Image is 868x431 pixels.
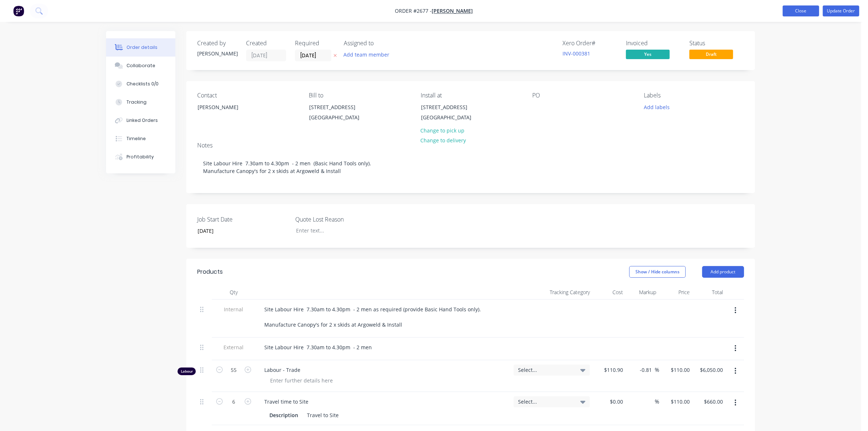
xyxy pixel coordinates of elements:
div: [STREET_ADDRESS][GEOGRAPHIC_DATA] [303,102,376,125]
div: Price [659,285,693,300]
span: % [655,366,659,374]
div: Linked Orders [126,117,158,124]
span: Select... [518,366,573,374]
div: Labels [644,92,744,99]
button: Change to delivery [417,135,470,145]
div: Bill to [309,92,409,99]
button: Add labels [640,102,673,112]
div: Total [693,285,726,300]
div: [PERSON_NAME] [191,102,264,125]
div: Site Labour Hire 7.30am to 4.30pm - 2 men (Basic Hand Tools only). Manufacture Canopy's for 2 x s... [197,152,744,182]
button: Add team member [344,50,393,59]
div: Tracking Category [511,285,593,300]
div: Site Labour Hire 7.30am to 4.30pm - 2 men [258,342,378,353]
button: Add product [702,266,744,278]
div: Profitability [126,154,154,160]
div: Notes [197,142,744,149]
div: Markup [626,285,659,300]
div: [STREET_ADDRESS] [421,102,482,112]
div: Order details [126,44,157,51]
div: Status [689,40,744,47]
span: % [655,397,659,406]
span: Select... [518,398,573,405]
button: Timeline [106,130,175,148]
div: Qty [212,285,256,300]
a: [PERSON_NAME] [432,8,473,15]
div: [STREET_ADDRESS] [309,102,370,112]
img: Factory [13,5,24,16]
div: Site Labour Hire 7.30am to 4.30pm - 2 men as required (provide Basic Hand Tools only). Manufactur... [258,304,487,330]
input: Enter date [192,226,283,236]
div: Timeline [126,135,146,142]
div: Travel time to Site [258,396,314,407]
div: [GEOGRAPHIC_DATA] [309,112,370,123]
button: Change to pick up [417,125,468,135]
div: Description [266,410,301,420]
div: [STREET_ADDRESS][GEOGRAPHIC_DATA] [415,102,488,125]
button: Update Order [823,5,859,16]
button: Checklists 0/0 [106,75,175,93]
div: Invoiced [626,40,681,47]
span: Labour - Trade [264,366,508,374]
div: Install at [421,92,521,99]
span: Internal [215,305,253,313]
button: Collaborate [106,57,175,75]
div: [PERSON_NAME] [198,102,258,112]
button: Order details [106,38,175,57]
div: Xero Order # [563,40,617,47]
button: Add team member [340,50,393,59]
label: Job Start Date [197,215,288,224]
span: External [215,343,253,351]
button: Profitability [106,148,175,166]
a: INV-000381 [563,50,590,57]
div: [PERSON_NAME] [197,50,237,57]
div: Labour [178,367,196,375]
div: Tracking [126,99,147,105]
span: Draft [689,50,733,59]
div: Created by [197,40,237,47]
button: Tracking [106,93,175,111]
div: Required [295,40,335,47]
div: Travel to Site [304,410,342,420]
div: Products [197,268,223,276]
button: Show / Hide columns [629,266,686,278]
button: Linked Orders [106,111,175,130]
button: Close [783,5,819,16]
div: Checklists 0/0 [126,81,159,87]
div: Collaborate [126,62,155,69]
div: [GEOGRAPHIC_DATA] [421,112,482,123]
span: Yes [626,50,670,59]
label: Quote Lost Reason [295,215,386,224]
span: Order #2677 - [395,8,432,15]
div: PO [532,92,632,99]
div: Contact [197,92,297,99]
div: Created [246,40,286,47]
div: Cost [593,285,626,300]
div: Assigned to [344,40,417,47]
